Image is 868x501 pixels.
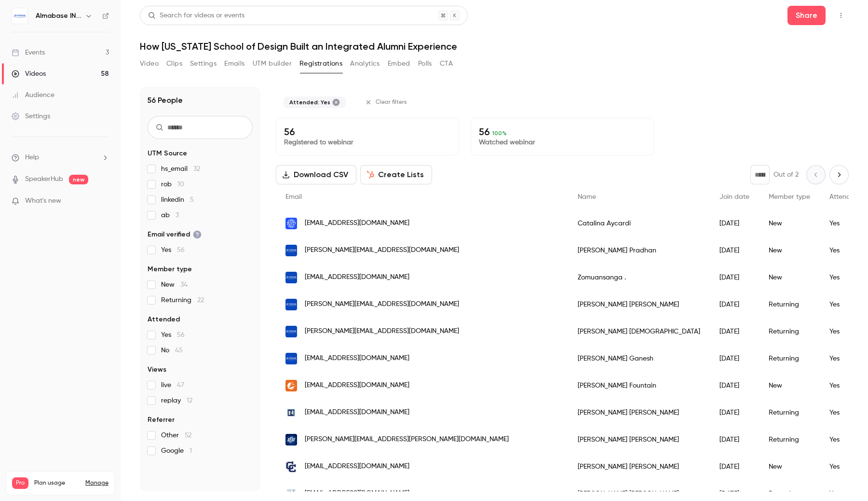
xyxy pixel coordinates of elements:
[479,126,646,138] p: 56
[568,318,710,345] div: [PERSON_NAME] [DEMOGRAPHIC_DATA]
[166,56,182,71] button: Clips
[759,210,820,237] div: New
[305,327,459,337] span: [PERSON_NAME][EMAIL_ADDRESS][DOMAIN_NAME]
[773,170,799,180] p: Out of 2
[710,210,759,237] div: [DATE]
[299,56,342,71] button: Registrations
[833,8,849,23] button: Top Bar Actions
[180,281,188,288] span: 34
[710,426,759,453] div: [DATE]
[284,138,451,147] p: Registered to webinar
[285,299,297,310] img: almabase.com
[85,479,108,487] a: Manage
[161,295,204,305] span: Returning
[710,291,759,318] div: [DATE]
[12,48,45,57] div: Events
[305,489,409,499] span: [EMAIL_ADDRESS][DOMAIN_NAME]
[305,354,409,364] span: [EMAIL_ADDRESS][DOMAIN_NAME]
[161,431,191,440] span: Other
[276,165,356,184] button: Download CSV
[710,453,759,480] div: [DATE]
[190,196,194,203] span: 5
[284,126,451,138] p: 56
[568,210,710,237] div: Catalina Aycardi
[332,98,340,106] button: Remove "Did attend" from selected filters
[388,56,410,71] button: Embed
[360,165,432,184] button: Create Lists
[710,345,759,372] div: [DATE]
[25,153,39,163] span: Help
[197,297,204,304] span: 22
[161,195,194,205] span: linkedin
[12,477,28,489] span: Pro
[177,247,185,253] span: 56
[285,407,297,418] img: northwood.edu
[829,165,849,184] button: Next page
[148,149,187,158] span: UTM Source
[185,432,191,439] span: 52
[710,264,759,291] div: [DATE]
[161,210,179,220] span: ab
[148,149,253,456] section: facet-groups
[177,181,184,188] span: 10
[418,56,432,71] button: Polls
[759,237,820,264] div: New
[759,291,820,318] div: Returning
[190,447,192,454] span: 1
[34,479,80,487] span: Plan usage
[568,237,710,264] div: [PERSON_NAME] Pradhan
[759,453,820,480] div: New
[12,8,27,24] img: Almabase INC.
[285,194,302,200] span: Email
[12,90,54,100] div: Audience
[187,397,192,404] span: 12
[305,435,509,445] span: [PERSON_NAME][EMAIL_ADDRESS][PERSON_NAME][DOMAIN_NAME]
[759,264,820,291] div: New
[12,69,46,79] div: Videos
[36,11,81,21] h6: Almabase INC.
[568,345,710,372] div: [PERSON_NAME] Ganesh
[568,399,710,426] div: [PERSON_NAME] [PERSON_NAME]
[285,218,297,229] img: risd.edu
[148,95,183,106] h1: 56 People
[161,180,184,189] span: rob
[161,446,192,456] span: Google
[578,194,596,200] span: Name
[285,488,297,500] img: emmanuel.edu
[759,345,820,372] div: Returning
[148,230,202,239] span: Email verified
[140,41,849,52] h1: How [US_STATE] School of Design Built an Integrated Alumni Experience
[161,164,200,174] span: hs_email
[12,111,50,121] div: Settings
[759,399,820,426] div: Returning
[148,315,180,324] span: Attended
[568,453,710,480] div: [PERSON_NAME] [PERSON_NAME]
[224,56,244,71] button: Emails
[177,332,185,338] span: 56
[829,194,859,200] span: Attended
[25,174,63,184] a: SpeakerHub
[148,365,166,375] span: Views
[289,98,330,106] span: Attended: Yes
[350,56,380,71] button: Analytics
[161,280,188,290] span: New
[492,130,507,137] span: 100 %
[710,318,759,345] div: [DATE]
[253,56,292,71] button: UTM builder
[787,6,826,25] button: Share
[305,273,409,283] span: [EMAIL_ADDRESS][DOMAIN_NAME]
[305,408,409,418] span: [EMAIL_ADDRESS][DOMAIN_NAME]
[710,399,759,426] div: [DATE]
[25,196,61,206] span: What's new
[161,396,192,405] span: replay
[305,300,459,310] span: [PERSON_NAME][EMAIL_ADDRESS][DOMAIN_NAME]
[305,381,409,391] span: [EMAIL_ADDRESS][DOMAIN_NAME]
[161,346,183,355] span: No
[759,426,820,453] div: Returning
[69,175,88,184] span: new
[376,98,407,106] span: Clear filters
[177,382,184,389] span: 47
[285,353,297,364] img: almabase.com
[148,415,175,425] span: Referrer
[568,372,710,399] div: [PERSON_NAME] Fountain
